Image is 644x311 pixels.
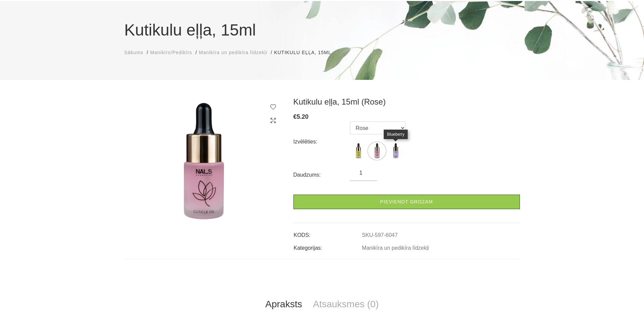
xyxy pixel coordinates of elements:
[124,49,144,56] a: Sākums
[362,232,398,238] a: SKU-597-6047
[150,50,192,55] span: Manikīrs/Pedikīrs
[150,49,192,56] a: Manikīrs/Pedikīrs
[199,49,267,56] a: Manikīra un pedikīra līdzekļi
[387,142,404,159] img: ...
[368,142,385,159] img: ...
[293,170,350,180] div: Daudzums:
[350,142,367,159] img: ...
[293,239,362,252] td: Kategorijas:
[293,97,520,107] h3: Kutikulu eļļa, 15ml (Rose)
[293,226,362,239] td: KODS:
[199,50,267,55] span: Manikīra un pedikīra līdzekļi
[293,136,350,147] div: Izvēlēties:
[124,18,520,42] h1: Kutikulu eļļa, 15ml
[274,49,338,56] li: Kutikulu eļļa, 15ml
[124,97,283,227] img: Kutikulu eļļa, 15ml
[297,113,309,120] span: 5.20
[362,245,429,251] a: Manikīra un pedikīra līdzekļi
[293,113,297,120] span: €
[293,195,520,209] a: Pievienot grozam
[124,50,144,55] span: Sākums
